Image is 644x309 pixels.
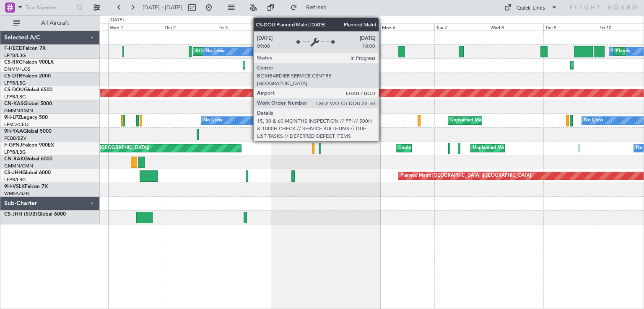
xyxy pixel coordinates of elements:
[517,4,545,13] div: Quick Links
[4,94,26,100] a: LFPB/LBG
[4,163,33,169] a: GMMN/CMN
[163,23,217,31] div: Thu 2
[500,1,562,14] button: Quick Links
[4,191,29,197] a: WMSA/SZB
[4,177,26,183] a: LFPB/LBG
[400,170,532,182] div: Planned Maint [GEOGRAPHIC_DATA] ([GEOGRAPHIC_DATA])
[4,74,22,79] span: CS-DTR
[4,74,51,79] a: CS-DTRFalcon 2000
[489,23,543,31] div: Wed 8
[4,46,23,51] span: F-HECD
[4,212,66,217] a: CS-JHH (SUB)Global 6000
[4,184,48,189] a: 9H-VSLKFalcon 7X
[217,23,271,31] div: Fri 3
[143,4,182,11] span: [DATE] - [DATE]
[4,121,29,128] a: LFMD/CEQ
[4,143,54,148] a: F-GPNJFalcon 900EX
[380,23,435,31] div: Mon 6
[4,108,33,114] a: GMMN/CMN
[4,46,46,51] a: F-HECDFalcon 7X
[4,143,22,148] span: F-GPNJ
[4,157,24,162] span: CN-RAK
[4,101,52,106] a: CN-KASGlobal 5000
[4,129,52,134] a: 9H-YAAGlobal 5000
[4,88,52,93] a: CS-DOUGlobal 6500
[26,1,74,14] input: Trip Number
[4,129,23,134] span: 9H-YAA
[4,101,23,106] span: CN-KAS
[4,52,26,59] a: LFPB/LBG
[4,184,25,189] span: 9H-VSLK
[203,114,223,127] div: No Crew
[4,88,24,93] span: CS-DOU
[4,170,51,175] a: CS-JHHGlobal 6000
[4,170,22,175] span: CS-JHH
[543,23,598,31] div: Thu 9
[108,23,163,31] div: Wed 1
[4,60,22,65] span: CS-RRC
[584,114,603,127] div: No Crew
[4,66,30,72] a: DNMM/LOS
[9,16,91,30] button: All Aircraft
[4,212,37,217] span: CS-JHH (SUB)
[205,45,225,58] div: No Crew
[4,60,54,65] a: CS-RRCFalcon 900LX
[195,45,283,58] div: AOG Maint Paris ([GEOGRAPHIC_DATA])
[109,17,124,24] div: [DATE]
[434,23,489,31] div: Tue 7
[326,23,380,31] div: Sun 5
[611,45,631,58] div: No Crew
[4,115,21,120] span: 9H-LPZ
[4,115,48,120] a: 9H-LPZLegacy 500
[22,20,88,26] span: All Aircraft
[4,135,26,142] a: FCBB/BZV
[271,23,326,31] div: Sat 4
[299,5,334,10] span: Refresh
[4,80,26,86] a: LFPB/LBG
[4,149,26,155] a: LFPB/LBG
[473,142,611,154] div: Unplanned Maint [GEOGRAPHIC_DATA] ([GEOGRAPHIC_DATA])
[4,157,52,162] a: CN-RAKGlobal 6000
[398,142,536,154] div: Unplanned Maint [GEOGRAPHIC_DATA] ([GEOGRAPHIC_DATA])
[286,1,337,14] button: Refresh
[450,114,550,127] div: Unplanned Maint Nice ([GEOGRAPHIC_DATA])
